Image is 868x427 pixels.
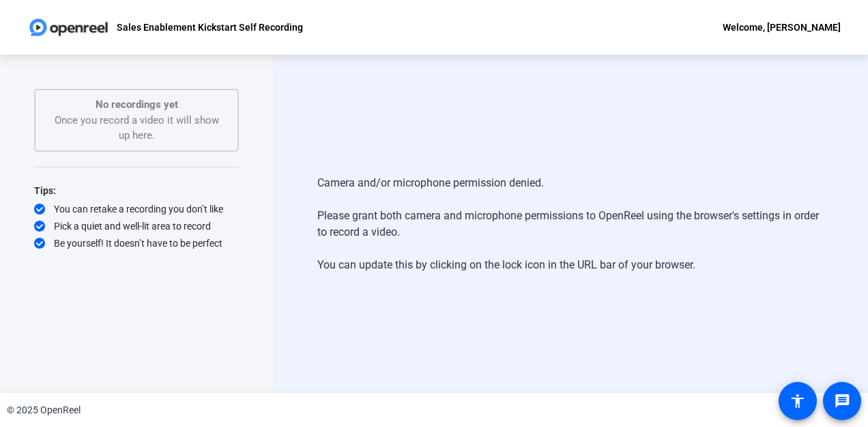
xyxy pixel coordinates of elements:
img: OpenReel logo [27,14,110,41]
p: No recordings yet [49,97,224,113]
div: Be yourself! It doesn’t have to be perfect [34,236,239,250]
div: You can retake a recording you don’t like [34,202,239,216]
div: © 2025 OpenReel [7,403,81,417]
p: Sales Enablement Kickstart Self Recording [117,19,303,36]
div: Tips: [34,182,239,199]
div: Camera and/or microphone permission denied. Please grant both camera and microphone permissions t... [317,161,823,287]
div: Welcome, [PERSON_NAME] [723,19,841,36]
mat-icon: accessibility [790,393,806,409]
div: Once you record a video it will show up here. [49,97,224,143]
div: Pick a quiet and well-lit area to record [34,219,239,233]
mat-icon: message [834,393,850,409]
